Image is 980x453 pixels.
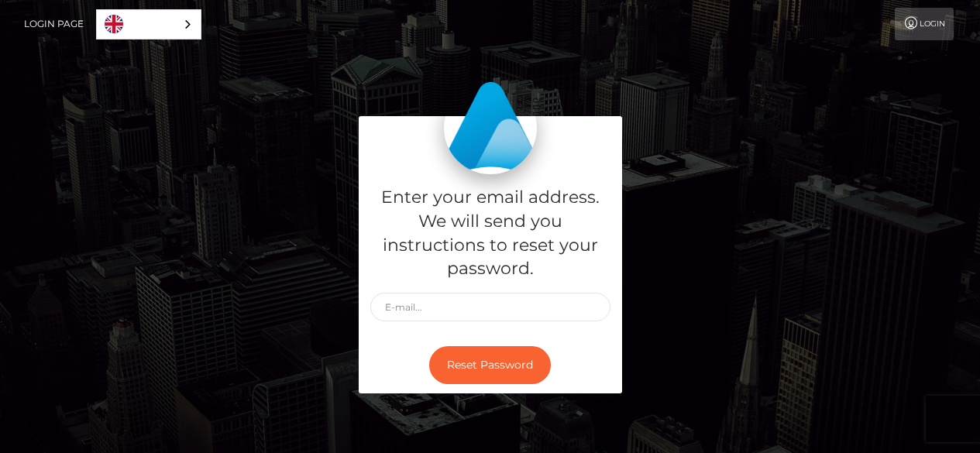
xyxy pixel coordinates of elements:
aside: Language selected: English [96,9,201,39]
div: Language [96,9,201,39]
img: MassPay Login [444,81,537,174]
button: Reset Password [429,346,551,384]
h5: Enter your email address. We will send you instructions to reset your password. [370,186,610,281]
a: Login [895,8,954,40]
a: Login Page [24,8,84,40]
input: E-mail... [370,293,610,321]
a: English [97,10,201,39]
